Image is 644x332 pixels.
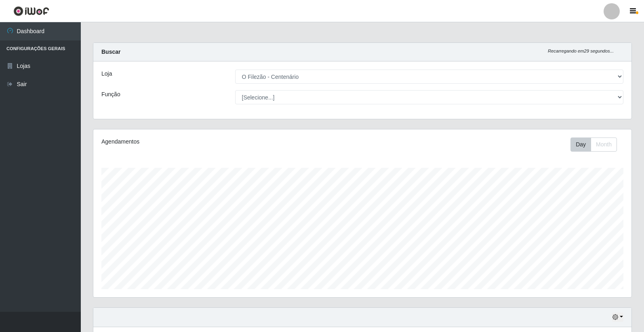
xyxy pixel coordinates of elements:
button: Month [591,137,617,152]
i: Recarregando em 29 segundos... [548,49,614,53]
img: CoreUI Logo [13,6,49,16]
label: Função [101,90,120,99]
div: Agendamentos [101,137,312,146]
label: Loja [101,70,112,78]
button: Day [570,137,591,152]
strong: Buscar [101,49,120,55]
div: First group [570,137,617,152]
div: Toolbar with button groups [570,137,623,152]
